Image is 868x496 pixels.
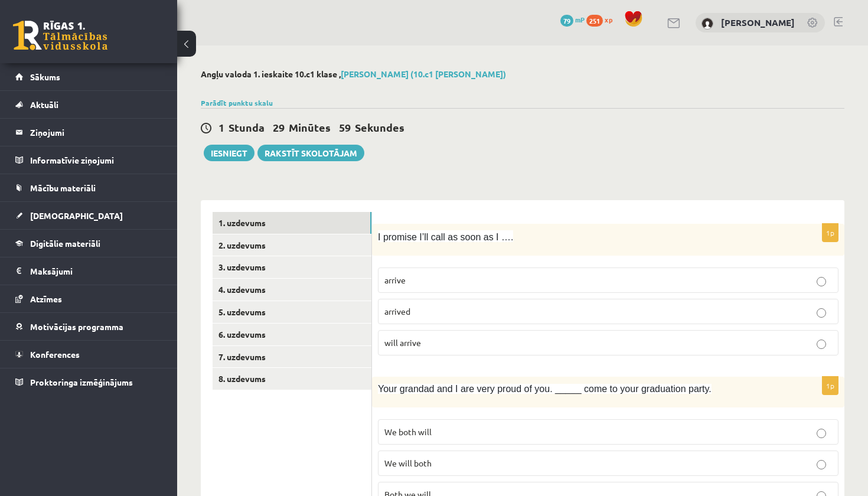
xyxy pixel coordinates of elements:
[605,15,612,24] span: xp
[30,293,62,304] span: Atzīmes
[817,460,826,469] input: We will both
[721,17,795,28] a: [PERSON_NAME]
[384,275,406,285] span: arrive
[30,257,162,285] legend: Maksājumi
[384,458,432,468] span: We will both
[15,119,162,146] a: Ziņojumi
[30,182,96,193] span: Mācību materiāli
[817,308,826,318] input: arrived
[15,202,162,229] a: [DEMOGRAPHIC_DATA]
[560,15,585,24] a: 79 mP
[213,212,371,234] a: 1. uzdevums
[213,324,371,345] a: 6. uzdevums
[30,99,58,110] span: Aktuāli
[822,223,838,242] p: 1p
[15,285,162,312] a: Atzīmes
[355,120,404,134] span: Sekundes
[213,301,371,323] a: 5. uzdevums
[341,68,506,79] a: [PERSON_NAME] (10.c1 [PERSON_NAME])
[273,120,285,134] span: 29
[586,15,603,27] span: 251
[201,98,273,107] a: Parādīt punktu skalu
[30,349,80,360] span: Konferences
[339,120,351,134] span: 59
[213,368,371,390] a: 8. uzdevums
[30,377,133,387] span: Proktoringa izmēģinājums
[30,119,162,146] legend: Ziņojumi
[817,277,826,286] input: arrive
[575,15,585,24] span: mP
[817,340,826,349] input: will arrive
[15,174,162,201] a: Mācību materiāli
[384,426,432,437] span: We both will
[701,18,713,30] img: Emīls Brakše
[213,256,371,278] a: 3. uzdevums
[213,346,371,368] a: 7. uzdevums
[30,146,162,174] legend: Informatīvie ziņojumi
[30,210,123,221] span: [DEMOGRAPHIC_DATA]
[213,279,371,301] a: 4. uzdevums
[218,120,224,134] span: 1
[586,15,618,24] a: 251 xp
[378,384,712,394] span: Your grandad and I are very proud of you. _____ come to your graduation party.
[30,71,60,82] span: Sākums
[204,145,254,161] button: Iesniegt
[817,429,826,438] input: We both will
[15,146,162,174] a: Informatīvie ziņojumi
[213,234,371,256] a: 2. uzdevums
[30,321,123,332] span: Motivācijas programma
[15,257,162,285] a: Maksājumi
[384,337,421,348] span: will arrive
[15,91,162,118] a: Aktuāli
[378,232,513,242] span: I promise I’ll call as soon as I ….
[201,69,844,79] h2: Angļu valoda 1. ieskaite 10.c1 klase ,
[15,63,162,90] a: Sākums
[30,238,100,249] span: Digitālie materiāli
[15,313,162,340] a: Motivācijas programma
[289,120,331,134] span: Minūtes
[13,21,107,50] a: Rīgas 1. Tālmācības vidusskola
[229,120,265,134] span: Stunda
[15,368,162,396] a: Proktoringa izmēģinājums
[15,341,162,368] a: Konferences
[560,15,573,27] span: 79
[384,306,410,316] span: arrived
[822,376,838,395] p: 1p
[15,230,162,257] a: Digitālie materiāli
[257,145,364,161] a: Rakstīt skolotājam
